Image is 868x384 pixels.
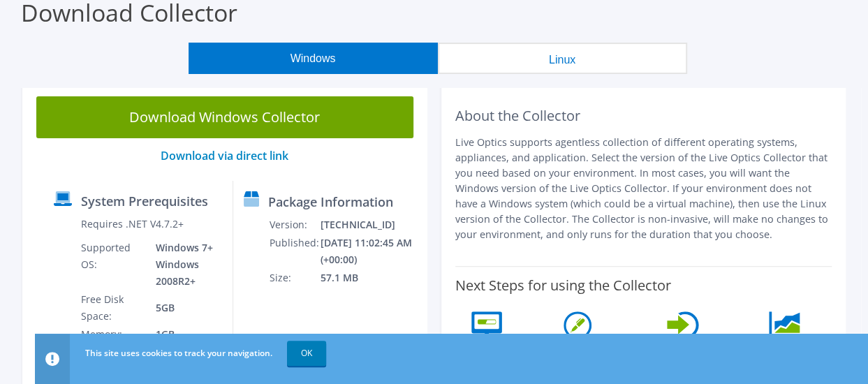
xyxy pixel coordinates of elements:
[145,239,222,290] td: Windows 7+ Windows 2008R2+
[85,347,272,359] span: This site uses cookies to track your navigation.
[80,290,145,325] td: Free Disk Space:
[269,216,320,234] td: Version:
[145,290,222,325] td: 5GB
[268,195,393,209] label: Package Information
[438,43,687,74] button: Linux
[455,135,832,242] p: Live Optics supports agentless collection of different operating systems, appliances, and applica...
[320,269,421,287] td: 57.1 MB
[455,108,832,124] h2: About the Collector
[161,148,288,163] a: Download via direct link
[36,96,413,138] a: Download Windows Collector
[320,234,421,269] td: [DATE] 11:02:45 AM (+00:00)
[455,277,671,294] label: Next Steps for using the Collector
[81,217,184,231] label: Requires .NET V4.7.2+
[287,341,326,366] a: OK
[80,239,145,290] td: Supported OS:
[269,269,320,287] td: Size:
[320,216,421,234] td: [TECHNICAL_ID]
[81,194,208,208] label: System Prerequisites
[80,325,145,344] td: Memory:
[189,43,438,74] button: Windows
[269,234,320,269] td: Published:
[145,325,222,344] td: 1GB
